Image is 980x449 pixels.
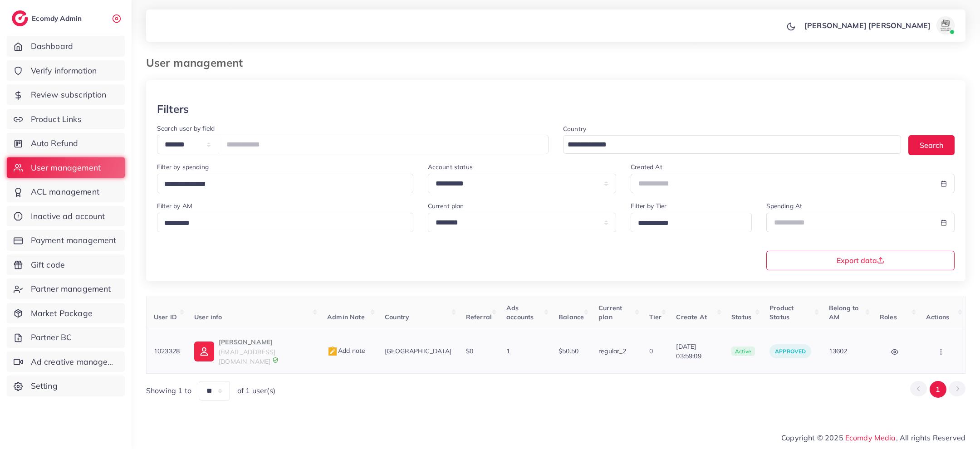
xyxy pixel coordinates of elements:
[7,376,125,396] a: Setting
[31,332,72,343] span: Partner BC
[31,210,105,222] span: Inactive ad account
[936,16,955,34] img: avatar
[635,216,740,230] input: Search for option
[31,40,73,52] span: Dashboard
[564,138,889,152] input: Search for option
[7,254,125,275] a: Gift code
[12,10,28,26] img: logo
[7,206,125,227] a: Inactive ad account
[31,234,117,246] span: Payment management
[7,109,125,130] a: Product Links
[7,181,125,202] a: ACL management
[7,278,125,299] a: Partner management
[7,327,125,348] a: Partner BC
[31,186,99,198] span: ACL management
[7,351,125,372] a: Ad creative management
[161,177,402,191] input: Search for option
[7,84,125,105] a: Review subscription
[7,36,125,57] a: Dashboard
[31,137,78,149] span: Auto Refund
[804,20,931,31] p: [PERSON_NAME] [PERSON_NAME]
[7,157,125,178] a: User management
[32,14,84,23] h2: Ecomdy Admin
[157,174,413,193] div: Search for option
[930,381,946,398] button: Go to page 1
[910,381,965,398] ul: Pagination
[161,216,402,230] input: Search for option
[563,135,901,154] div: Search for option
[31,307,93,319] span: Market Package
[157,213,413,232] div: Search for option
[631,213,751,232] div: Search for option
[31,113,82,125] span: Product Links
[12,10,84,26] a: logoEcomdy Admin
[31,89,107,101] span: Review subscription
[7,303,125,324] a: Market Package
[31,259,65,271] span: Gift code
[31,162,101,174] span: User management
[31,65,97,77] span: Verify information
[31,356,118,368] span: Ad creative management
[7,230,125,251] a: Payment management
[31,380,58,392] span: Setting
[7,60,125,81] a: Verify information
[31,283,111,295] span: Partner management
[7,133,125,154] a: Auto Refund
[799,16,958,34] a: [PERSON_NAME] [PERSON_NAME]avatar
